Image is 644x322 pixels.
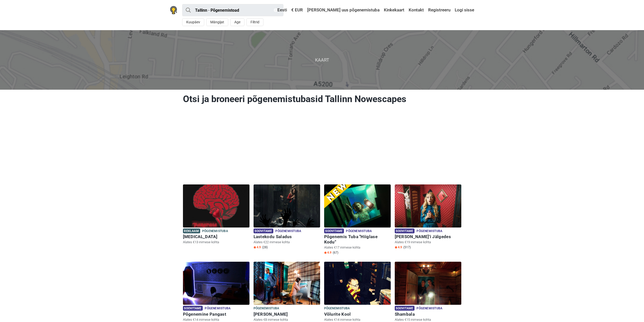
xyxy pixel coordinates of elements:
[254,245,261,249] span: 4.9
[417,229,442,234] span: Põgenemistuba
[254,262,320,305] img: Sherlock Holmes
[275,229,301,234] span: Põgenemistuba
[254,184,320,228] img: Lastekodu Saladus
[395,184,461,251] a: Alice'i Jälgedes Soovitame Põgenemistuba [PERSON_NAME]'i Jälgedes Alates €19 inimese kohta Star4....
[182,18,204,26] button: Kuupäev
[254,306,279,311] span: Põgenemistuba
[395,312,461,317] h6: Shambala
[262,245,268,249] span: (28)
[395,317,461,322] p: Alates €15 inimese kohta
[183,184,250,246] a: Paranoia Reklaam Põgenemistuba [MEDICAL_DATA] Alates €13 inimese kohta
[306,6,381,15] a: [PERSON_NAME] uus põgenemistuba
[395,246,397,249] img: Star
[324,229,344,233] span: Soovitame
[290,6,304,15] a: € EUR
[254,246,256,249] img: Star
[183,234,250,239] h6: [MEDICAL_DATA]
[205,306,231,311] span: Põgenemistuba
[395,306,415,311] span: Soovitame
[427,6,452,15] a: Registreeru
[183,184,250,228] img: Paranoia
[395,240,461,244] p: Alates €19 inimese kohta
[183,317,250,322] p: Alates €14 inimese kohta
[417,306,442,311] span: Põgenemistuba
[183,306,203,311] span: Soovitame
[202,229,228,234] span: Põgenemistuba
[395,229,415,233] span: Soovitame
[324,317,391,322] p: Alates €14 inimese kohta
[181,111,463,182] iframe: Advertisement
[254,234,320,239] h6: Lastekodu Saladus
[324,184,391,256] a: Põgenemis Tuba "Hiiglase Kodu" Soovitame Põgenemistuba Põgenemis Tuba "Hiiglase Kodu" Alates €17 ...
[407,6,425,15] a: Kontakt
[274,8,277,12] img: Eesti
[403,245,411,249] span: (517)
[183,229,200,233] span: Reklaam
[395,262,461,305] img: Shambala
[395,234,461,239] h6: [PERSON_NAME]'i Jälgedes
[230,18,244,26] button: Age
[183,240,250,244] p: Alates €13 inimese kohta
[254,312,320,317] h6: [PERSON_NAME]
[324,312,391,317] h6: Võlurite Kool
[346,229,372,234] span: Põgenemistuba
[395,184,461,228] img: Alice'i Jälgedes
[324,262,391,305] img: Võlurite Kool
[183,312,250,317] h6: Põgenemine Pangast
[324,234,391,245] h6: Põgenemis Tuba "Hiiglase Kodu"
[324,251,327,254] img: Star
[273,6,288,15] a: Eesti
[333,251,338,255] span: (67)
[383,6,406,15] a: Kinkekaart
[324,306,350,311] span: Põgenemistuba
[324,251,331,255] span: 4.9
[453,6,474,15] a: Logi sisse
[206,18,228,26] button: Mängijat
[182,4,283,16] input: proovi “Tallinn”
[183,93,461,105] h1: Otsi ja broneeri põgenemistubasid Tallinn Nowescapes
[324,184,391,228] img: Põgenemis Tuba "Hiiglase Kodu"
[246,18,263,26] button: Filtrid
[324,245,391,250] p: Alates €17 inimese kohta
[254,240,320,244] p: Alates €22 inimese kohta
[254,229,274,233] span: Soovitame
[254,317,320,322] p: Alates €8 inimese kohta
[254,184,320,251] a: Lastekodu Saladus Soovitame Põgenemistuba Lastekodu Saladus Alates €22 inimese kohta Star4.9 (28)
[395,245,402,249] span: 4.9
[183,262,250,305] img: Põgenemine Pangast
[170,6,177,14] img: Nowescape logo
